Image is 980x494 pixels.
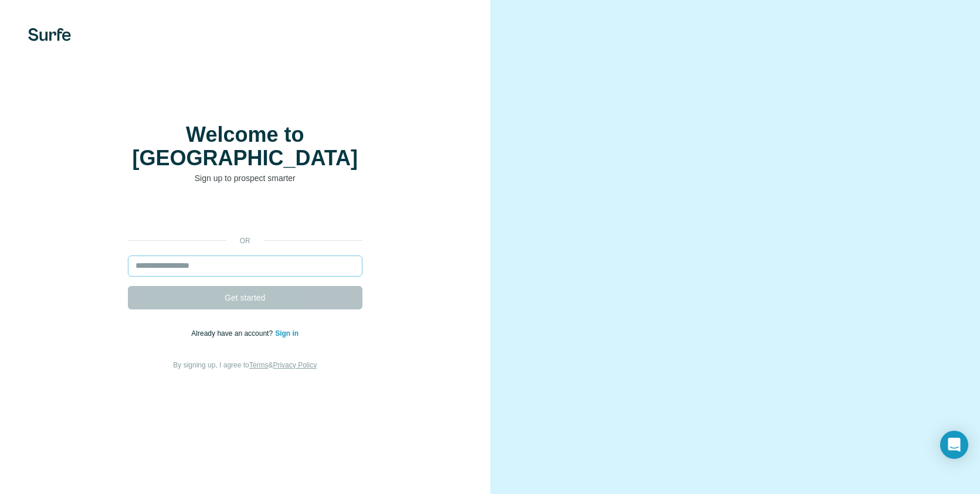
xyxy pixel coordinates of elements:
a: Sign in [275,329,299,338]
div: Open Intercom Messenger [940,431,968,459]
p: or [226,236,264,246]
div: Sign in with Google. Opens in new tab [128,202,362,227]
span: Already have an account? [191,329,275,338]
a: Privacy Policy [273,361,317,369]
iframe: Sign in with Google Dialog [739,12,968,172]
p: Sign up to prospect smarter [128,172,362,184]
span: By signing up, I agree to & [173,361,317,369]
iframe: Sign in with Google Button [122,202,368,227]
h1: Welcome to [GEOGRAPHIC_DATA] [128,123,362,170]
img: Surfe's logo [28,28,71,41]
a: Terms [249,361,269,369]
